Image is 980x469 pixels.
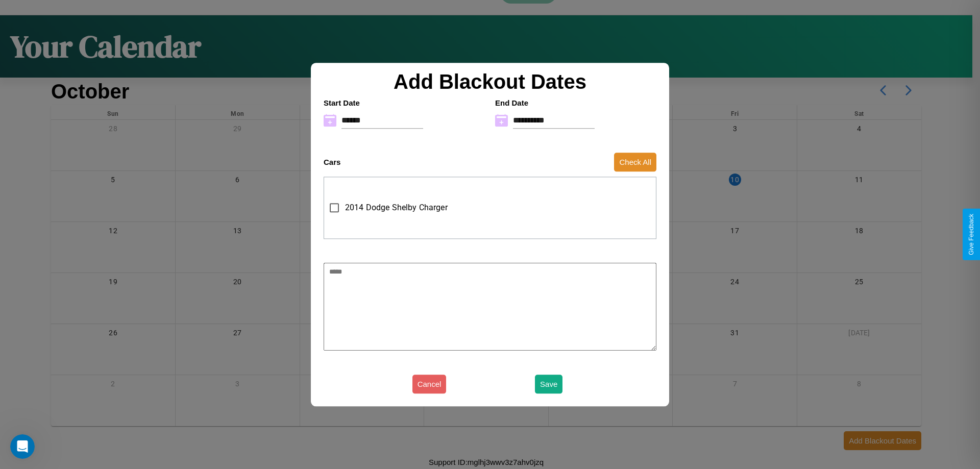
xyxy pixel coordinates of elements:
[318,70,661,93] h2: Add Blackout Dates
[968,214,975,255] div: Give Feedback
[412,375,447,393] button: Cancel
[535,375,562,393] button: Save
[324,98,485,107] h4: Start Date
[345,202,448,214] span: 2014 Dodge Shelby Charger
[614,153,656,171] button: Check All
[324,158,340,166] h4: Cars
[495,98,656,107] h4: End Date
[10,434,35,459] iframe: Intercom live chat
